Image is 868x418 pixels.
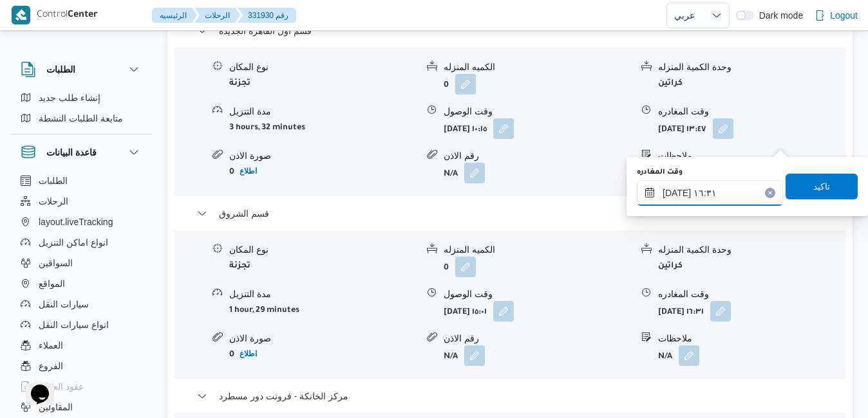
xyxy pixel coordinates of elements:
div: رقم الاذن [444,332,631,345]
div: وحدة الكمية المنزله [658,243,845,257]
b: 0 [444,264,449,273]
div: مدة التنزيل [229,287,417,301]
span: إنشاء طلب جديد [39,90,100,105]
div: ملاحظات [658,149,845,163]
div: رقم الاذن [444,149,631,163]
span: سيارات النقل [39,296,89,312]
b: كراتين [658,262,683,271]
b: كراتين [658,79,683,88]
button: قاعدة البيانات [21,145,142,160]
button: الفروع [15,356,147,376]
span: مركز الخانكة - فرونت دور مسطرد [219,388,348,404]
button: السواقين [15,253,147,273]
button: Clear input [765,188,775,198]
button: عقود العملاء [15,376,147,397]
span: الفروع [39,358,63,374]
button: الرئيسيه [152,8,197,23]
div: نوع المكان [229,60,417,74]
div: صورة الاذن [229,332,417,345]
span: السواقين [39,255,73,271]
button: layout.liveTracking [15,212,147,232]
button: قسم الشروق [197,206,824,221]
button: إنشاء طلب جديد [15,87,147,108]
b: اطلاع [240,349,257,358]
span: تاكيد [813,179,830,194]
div: وحدة الكمية المنزله [658,60,845,74]
div: وقت المغادره [658,105,845,118]
button: الطلبات [21,62,142,77]
b: 0 [229,350,234,359]
span: الرحلات [39,194,68,209]
button: تاكيد [786,174,858,199]
div: مدة التنزيل [229,105,417,118]
label: وقت المغادره [637,167,683,177]
b: 3 hours, 32 minutes [229,123,305,132]
b: [DATE] ١٥:٠١ [444,308,487,317]
button: المواقع [15,273,147,294]
button: سيارات النقل [15,294,147,314]
span: Logout [830,8,858,23]
b: [DATE] ١٠:١٥ [444,125,487,134]
span: layout.liveTracking [39,214,113,230]
b: 0 [229,168,234,177]
button: المقاولين [15,397,147,417]
button: العملاء [15,335,147,356]
div: قسم الشروق [174,230,846,379]
b: [DATE] ١٣:٤٧ [658,125,706,134]
button: اطلاع [234,346,262,361]
div: وقت الوصول [444,105,631,118]
div: نوع المكان [229,243,417,257]
b: N/A [444,352,458,361]
div: قسم أول القاهرة الجديدة [174,48,846,196]
button: انواع سيارات النقل [15,314,147,335]
span: المواقع [39,276,65,291]
button: انواع اماكن التنزيل [15,232,147,253]
span: المقاولين [39,399,73,415]
span: انواع اماكن التنزيل [39,235,108,250]
h3: قاعدة البيانات [46,145,97,160]
div: وقت المغادره [658,287,845,301]
b: N/A [658,352,672,361]
button: الطلبات [15,170,147,191]
b: تجزئة [229,79,250,88]
b: 1 hour, 29 minutes [229,306,299,315]
button: اطلاع [234,163,262,179]
button: 331930 رقم [238,8,296,23]
span: العملاء [39,338,63,353]
b: [DATE] ١٦:٣١ [658,308,704,317]
b: Center [68,10,98,21]
b: تجزئة [229,262,250,271]
button: Logout [809,3,863,28]
span: قسم أول القاهرة الجديدة [219,23,312,39]
button: مركز الخانكة - فرونت دور مسطرد [197,388,824,404]
div: صورة الاذن [229,149,417,163]
button: الرحلات [15,191,147,212]
div: الكميه المنزله [444,243,631,257]
span: Dark mode [754,10,803,21]
b: اطلاع [240,167,257,176]
div: الطلبات [10,87,152,134]
span: انواع سيارات النقل [39,317,109,332]
h3: الطلبات [46,62,75,77]
span: عقود العملاء [39,379,84,394]
button: قسم أول القاهرة الجديدة [197,23,824,39]
span: متابعة الطلبات النشطة [39,111,123,126]
img: X8yXhbKr1z7QwAAAABJRU5ErkJggg== [12,6,30,24]
span: قسم الشروق [219,206,269,221]
div: وقت الوصول [444,287,631,301]
div: ملاحظات [658,332,845,345]
b: 0 [444,81,449,90]
b: N/A [444,170,458,179]
input: Press the down key to open a popover containing a calendar. [637,180,783,206]
span: الطلبات [39,173,68,188]
iframe: chat widget [13,367,54,405]
div: الكميه المنزله [444,60,631,74]
button: متابعة الطلبات النشطة [15,108,147,129]
button: الرحلات [194,8,240,23]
